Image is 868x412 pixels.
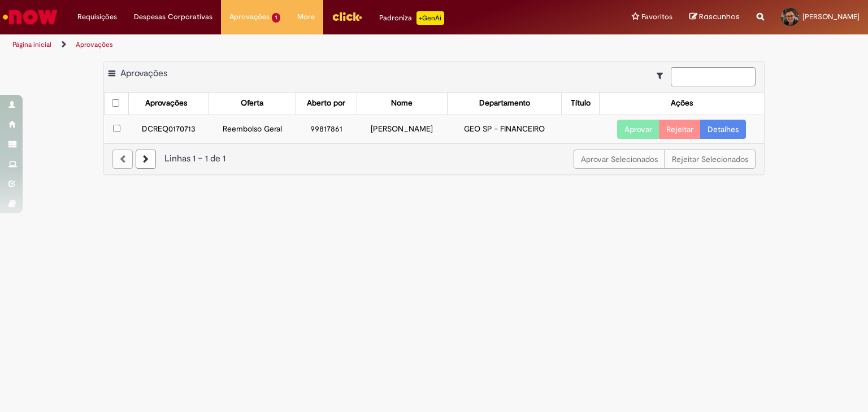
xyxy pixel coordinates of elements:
[448,115,562,143] td: GEO SP - FINANCEIRO
[129,93,209,115] th: Aprovações
[332,8,362,25] img: click_logo_yellow_360x200.png
[134,11,212,23] span: Despesas Corporativas
[357,115,447,143] td: [PERSON_NAME]
[209,115,296,143] td: Reembolso Geral
[617,120,659,139] button: Aprovar
[671,98,693,109] div: Ações
[77,11,117,23] span: Requisições
[112,152,756,165] div: Linhas 1 − 1 de 1
[12,40,51,49] a: Página inicial
[479,98,530,109] div: Departamento
[700,120,746,139] a: Detalhes
[229,11,270,23] span: Aprovações
[391,98,413,109] div: Nome
[657,72,669,80] i: Mostrar filtros para: Suas Solicitações
[296,115,357,143] td: 99817861
[297,11,315,23] span: More
[1,6,59,28] img: ServiceNow
[241,98,263,109] div: Oferta
[145,98,187,109] div: Aprovações
[307,98,345,109] div: Aberto por
[689,12,740,23] a: Rascunhos
[8,34,570,55] ul: Trilhas de página
[379,11,444,25] div: Padroniza
[571,98,591,109] div: Título
[802,12,860,21] span: [PERSON_NAME]
[699,11,740,22] span: Rascunhos
[129,115,209,143] td: DCREQ0170713
[272,13,280,23] span: 1
[76,40,113,49] a: Aprovações
[120,68,167,79] span: Aprovações
[416,11,444,25] p: +GenAi
[641,11,672,23] span: Favoritos
[659,120,701,139] button: Rejeitar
